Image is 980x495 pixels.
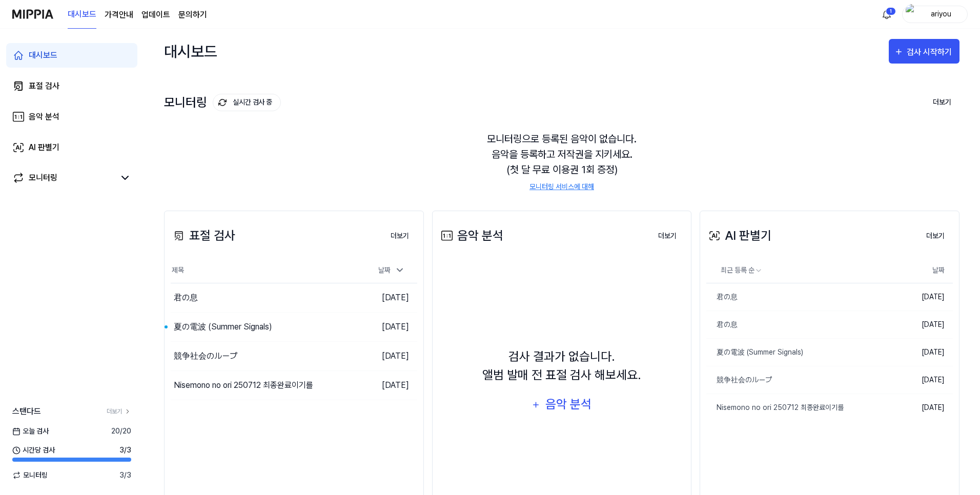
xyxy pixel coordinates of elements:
[213,94,281,111] button: 실시간 검사 중
[164,94,281,111] div: 모니터링
[12,426,49,437] span: 오늘 검사
[925,92,959,113] button: 더보기
[706,283,893,311] a: 君の息
[6,74,137,98] a: 표절 검사
[907,46,954,59] div: 검사 시작하기
[544,395,593,414] div: 음악 분석
[164,119,959,204] div: 모니터링으로 등록된 음악이 없습니다. 음악을 등록하고 저작권을 지키세요. (첫 달 무료 이용권 1회 증정)
[529,181,594,192] a: 모니터링 서비스에 대해
[29,111,59,123] div: 음악 분석
[12,405,41,418] span: 스탠다드
[889,39,959,64] button: 검사 시작하기
[886,7,896,15] div: 1
[706,402,844,413] div: Nisemono no ori 250712 최종완료이기를
[164,39,217,64] div: 대시보드
[29,80,59,92] div: 표절 검사
[68,1,96,29] a: 대시보드
[650,226,685,246] button: 더보기
[906,4,918,25] img: profile
[29,49,57,61] div: 대시보드
[6,105,137,129] a: 음악 분석
[439,226,503,245] div: 음악 분석
[107,407,131,416] a: 더보기
[893,366,953,394] td: [DATE]
[171,258,356,283] th: 제목
[706,226,771,245] div: AI 판별기
[706,319,738,330] div: 君の息
[12,445,55,456] span: 시간당 검사
[6,135,137,160] a: AI 판별기
[706,394,893,421] a: Nisemono no ori 250712 최종완료이기를
[6,43,137,68] a: 대시보드
[893,258,953,283] th: 날짜
[902,6,968,23] button: profileariyou
[881,8,893,20] img: 알림
[171,226,235,245] div: 표절 검사
[356,341,417,370] td: [DATE]
[879,6,895,23] button: 알림1
[12,172,115,184] a: 모니터링
[893,394,953,421] td: [DATE]
[706,375,772,385] div: 競争社会のループ
[174,292,198,304] div: 君の息
[706,311,893,338] a: 君の息
[706,292,738,302] div: 君の息
[174,379,313,391] div: Nisemono no ori 250712 최종완료이기를
[218,98,227,107] img: monitoring Icon
[382,226,417,246] button: 더보기
[374,262,409,279] div: 날짜
[918,225,953,246] a: 더보기
[119,470,131,481] span: 3 / 3
[893,283,953,311] td: [DATE]
[382,225,417,246] a: 더보기
[893,338,953,366] td: [DATE]
[706,366,893,394] a: 競争社会のループ
[119,445,131,456] span: 3 / 3
[921,8,961,19] div: ariyou
[356,312,417,341] td: [DATE]
[706,339,893,366] a: 夏の電波 (Summer Signals)
[29,141,59,154] div: AI 판별기
[356,370,417,400] td: [DATE]
[174,350,237,362] div: 競争社会のループ
[893,311,953,338] td: [DATE]
[356,283,417,312] td: [DATE]
[650,225,685,246] a: 더보기
[12,470,48,481] span: 모니터링
[706,347,803,358] div: 夏の電波 (Summer Signals)
[174,321,272,333] div: 夏の電波 (Summer Signals)
[525,393,599,417] button: 음악 분석
[178,9,207,21] a: 문의하기
[918,226,953,246] button: 더보기
[482,347,641,384] div: 검사 결과가 없습니다. 앨범 발매 전 표절 검사 해보세요.
[141,9,170,21] a: 업데이트
[105,9,133,21] button: 가격안내
[111,426,131,437] span: 20 / 20
[29,172,57,184] div: 모니터링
